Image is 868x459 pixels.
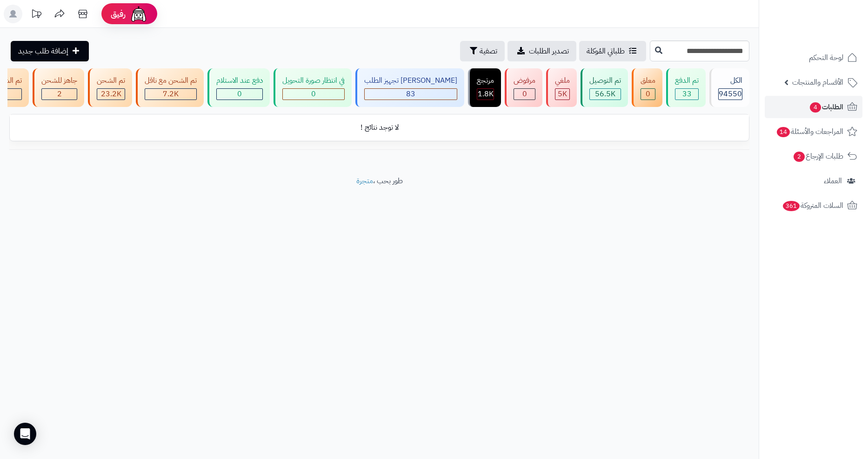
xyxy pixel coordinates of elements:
div: دفع عند الاستلام [216,75,263,86]
span: 0 [522,88,527,100]
span: العملاء [824,174,842,187]
span: 0 [311,88,316,100]
span: 56.5K [595,88,615,100]
a: [PERSON_NAME] تجهيز الطلب 83 [354,68,466,107]
a: لوحة التحكم [765,47,862,69]
div: في انتظار صورة التحويل [282,75,345,86]
div: 83 [365,89,457,100]
span: الأقسام والمنتجات [792,76,843,89]
img: ai-face.png [129,5,148,23]
a: ملغي 5K [544,68,579,107]
span: 1.8K [478,88,494,100]
span: 361 [783,201,800,211]
div: تم الدفع [675,75,699,86]
span: 7.2K [163,88,179,100]
span: طلبات الإرجاع [793,150,843,163]
a: متجرة [356,175,373,186]
span: 33 [682,88,692,100]
a: تم الشحن 23.2K [86,68,134,107]
a: طلباتي المُوكلة [579,41,646,61]
div: 7223 [145,89,196,100]
div: تم التوصيل [589,75,621,86]
span: 2 [794,152,805,162]
a: معلق 0 [630,68,664,107]
span: 83 [406,88,415,100]
img: logo-2.png [805,26,859,46]
span: رفيق [111,8,126,20]
span: 2 [57,88,62,100]
a: الطلبات4 [765,96,862,118]
a: مرفوض 0 [503,68,544,107]
a: في انتظار صورة التحويل 0 [272,68,354,107]
span: تصدير الطلبات [529,46,569,57]
div: 1807 [477,89,494,100]
span: 0 [646,88,650,100]
a: المراجعات والأسئلة14 [765,120,862,143]
div: 2 [42,89,77,100]
div: Open Intercom Messenger [14,423,36,445]
div: مرفوض [514,75,535,86]
a: العملاء [765,170,862,192]
a: تم الدفع 33 [664,68,708,107]
div: 0 [514,89,535,100]
div: 4964 [555,89,569,100]
span: الطلبات [809,100,843,113]
div: ملغي [555,75,570,86]
span: 23.2K [101,88,121,100]
div: مرتجع [477,75,494,86]
span: طلباتي المُوكلة [587,46,625,57]
a: تحديثات المنصة [25,5,48,26]
div: 56524 [590,89,621,100]
div: 33 [675,89,698,100]
a: السلات المتروكة361 [765,194,862,217]
button: تصفية [460,41,505,61]
span: 14 [777,127,790,137]
span: تصفية [480,46,497,57]
span: 4 [810,102,821,113]
a: جاهز للشحن 2 [31,68,86,107]
span: المراجعات والأسئلة [776,125,843,138]
div: معلق [641,75,655,86]
span: السلات المتروكة [782,199,843,212]
span: إضافة طلب جديد [18,46,68,57]
a: الكل94550 [708,68,751,107]
a: دفع عند الاستلام 0 [206,68,272,107]
a: تصدير الطلبات [507,41,576,61]
a: تم التوصيل 56.5K [579,68,630,107]
div: تم الشحن مع ناقل [145,75,197,86]
a: مرتجع 1.8K [466,68,503,107]
span: لوحة التحكم [809,51,843,64]
div: الكل [718,75,742,86]
a: طلبات الإرجاع2 [765,145,862,167]
td: لا توجد نتائج ! [10,115,749,140]
div: 23197 [97,89,125,100]
span: 5K [558,88,567,100]
span: 0 [237,88,242,100]
a: إضافة طلب جديد [11,41,89,61]
div: 0 [283,89,344,100]
a: تم الشحن مع ناقل 7.2K [134,68,206,107]
div: 0 [641,89,655,100]
div: [PERSON_NAME] تجهيز الطلب [364,75,457,86]
div: تم الشحن [97,75,125,86]
div: 0 [217,89,262,100]
span: 94550 [719,88,742,100]
div: جاهز للشحن [41,75,77,86]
